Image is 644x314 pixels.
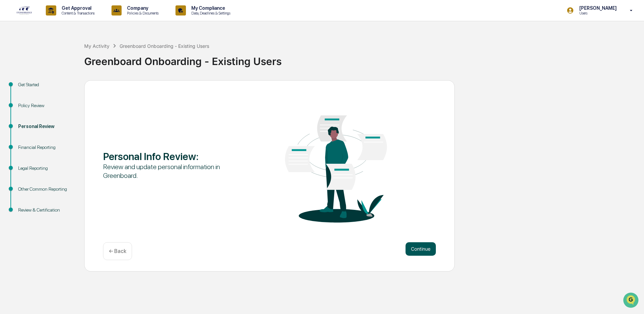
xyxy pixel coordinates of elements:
[4,95,45,107] a: 🔎Data Lookup
[18,31,111,38] input: Clear
[67,114,82,119] span: Pylon
[186,5,234,11] p: My Compliance
[120,43,209,49] div: Greenboard Onboarding - Existing Users
[56,5,98,11] p: Get Approval
[18,81,73,88] div: Get Started
[23,52,110,58] div: Start new chat
[56,11,98,15] p: Content & Transactions
[122,5,162,11] p: Company
[18,207,73,214] div: Review & Certification
[49,86,54,91] div: 🗄️
[56,85,84,92] span: Attestations
[7,86,12,91] div: 🖐️
[7,98,12,104] div: 🔎
[84,43,109,49] div: My Activity
[269,95,402,234] img: Personal Info Review
[13,98,42,104] span: Data Lookup
[23,58,85,64] div: We're available if you need us!
[574,11,620,15] p: Users
[7,52,19,64] img: 1746055101610-c473b297-6a78-478c-a979-82029cc54cd1
[18,123,73,130] div: Personal Review
[47,114,82,119] a: Powered byPylon
[103,150,236,162] div: Personal Info Review :
[622,292,641,310] iframe: Open customer support
[115,54,123,62] button: Start new chat
[122,11,162,15] p: Policies & Documents
[406,242,436,256] button: Continue
[186,11,234,15] p: Data, Deadlines & Settings
[84,50,641,67] div: Greenboard Onboarding - Existing Users
[46,82,86,94] a: 🗄️Attestations
[4,82,46,94] a: 🖐️Preclearance
[7,14,123,25] p: How can we help?
[13,85,43,92] span: Preclearance
[16,6,32,15] img: logo
[18,165,73,172] div: Legal Reporting
[109,248,126,254] p: ← Back
[18,186,73,193] div: Other Common Reporting
[18,144,73,151] div: Financial Reporting
[574,5,620,11] p: [PERSON_NAME]
[103,162,236,180] div: Review and update personal information in Greenboard.
[18,102,73,109] div: Policy Review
